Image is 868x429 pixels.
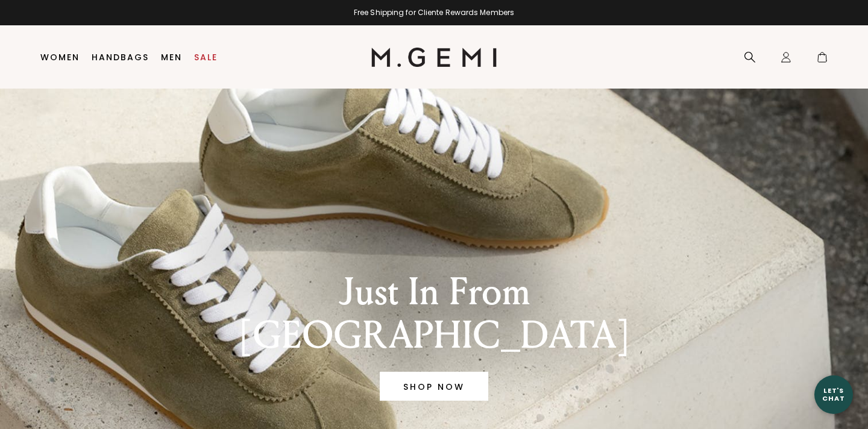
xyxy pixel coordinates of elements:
a: Sale [194,52,218,62]
a: Banner primary button [380,372,488,401]
img: M.Gemi [371,48,497,67]
a: Women [40,52,80,62]
div: Just In From [GEOGRAPHIC_DATA] [225,271,643,357]
a: Handbags [92,52,149,62]
div: Let's Chat [814,387,853,402]
a: Men [161,52,182,62]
